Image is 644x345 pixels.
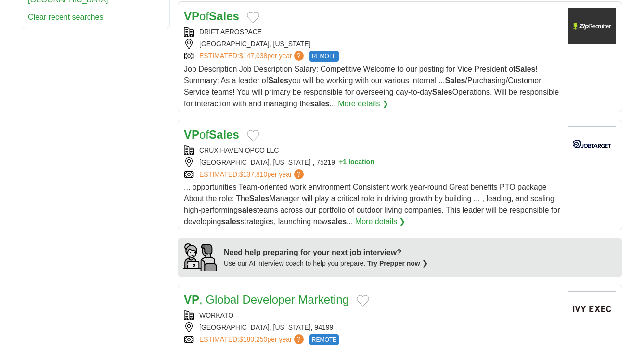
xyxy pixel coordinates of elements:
[294,334,304,344] span: ?
[184,157,560,167] div: [GEOGRAPHIC_DATA], [US_STATE] , 75219
[184,293,349,306] a: VP, Global Developer Marketing
[327,217,347,226] strong: sales
[294,51,304,61] span: ?
[247,12,259,23] button: Add to favorite jobs
[184,10,239,23] a: VPofSales
[339,157,343,167] span: +
[268,77,288,85] strong: Sales
[209,128,239,141] strong: Sales
[28,13,103,21] a: Clear recent searches
[515,65,536,73] strong: Sales
[568,291,616,327] img: Company logo
[184,39,560,49] div: [GEOGRAPHIC_DATA], [US_STATE]
[309,51,339,62] span: REMOTE
[184,10,199,23] strong: VP
[357,295,369,307] button: Add to favorite jobs
[294,169,304,179] span: ?
[184,27,560,37] div: DRIFT AEROSPACE
[339,157,374,167] button: +1 location
[224,247,428,258] div: Need help preparing for your next job interview?
[310,100,329,108] strong: sales
[199,169,306,179] a: ESTIMATED:$137,810per year?
[184,128,199,141] strong: VP
[184,322,560,332] div: [GEOGRAPHIC_DATA], [US_STATE], 94199
[568,8,616,44] img: Company logo
[238,206,257,214] strong: sales
[184,183,560,226] span: ... opportunities Team-oriented work environment Consistent work year-round Great benefits PTO pa...
[224,258,428,268] div: Use our AI interview coach to help you prepare.
[184,65,559,108] span: Job Description Job Description Salary: Competitive Welcome to our posting for Vice President of ...
[209,10,239,23] strong: Sales
[221,217,240,226] strong: sales
[184,293,199,306] strong: VP
[249,194,270,203] strong: Sales
[239,52,267,60] span: $147,038
[199,334,306,345] a: ESTIMATED:$180,250per year?
[199,51,306,62] a: ESTIMATED:$147,038per year?
[184,128,239,141] a: VPofSales
[432,88,452,96] strong: Sales
[338,98,388,110] a: More details ❯
[309,334,339,345] span: REMOTE
[184,145,560,155] div: CRUX HAVEN OPCO LLC
[239,335,267,343] span: $180,250
[184,310,560,320] div: WORKATO
[239,170,267,178] span: $137,810
[568,126,616,162] img: Company logo
[355,216,406,228] a: More details ❯
[445,77,465,85] strong: Sales
[367,259,428,267] a: Try Prepper now ❯
[247,130,259,141] button: Add to favorite jobs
